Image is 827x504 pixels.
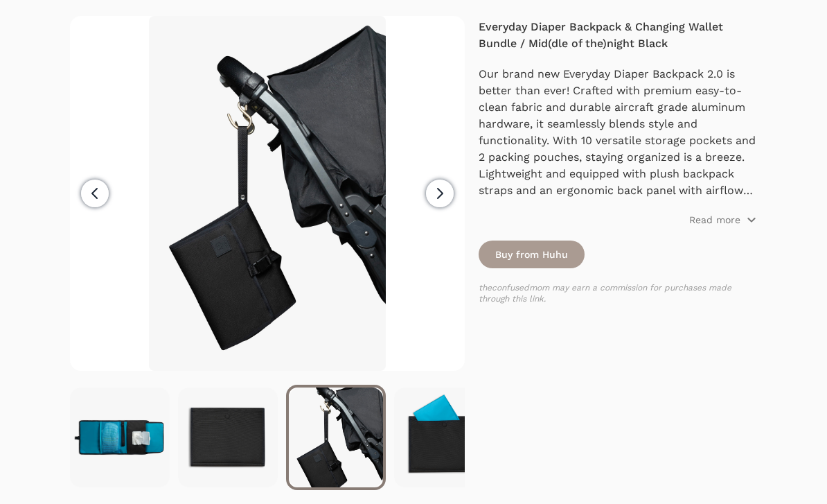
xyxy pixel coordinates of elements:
img: Front view of horizontal opened black changing wallet with blue interior against a white backgrou... [70,388,170,487]
a: Buy from Huhu [479,241,585,268]
h4: Everyday Diaper Backpack & Changing Wallet Bundle / Mid(dle of the)night Black [479,19,757,52]
img: Back view of closed black changing wallet against a white background showing blue changing pad si... [394,388,494,487]
img: Black changing wallet hanging from strap attached to gold stroller hook on a black stroller again... [149,16,385,371]
img: Back view of closed black changing wallet against a white background showing back, magnetic chang... [178,388,278,487]
p: theconfusedmom may earn a commission for purchases made through this link. [479,282,757,304]
p: Our brand new Everyday Diaper Backpack 2.0 is better than ever! Crafted with premium easy-to-clea... [479,66,757,199]
p: Read more [689,213,740,227]
img: Black changing wallet hanging from strap attached to gold stroller hook on a black stroller again... [289,388,383,487]
button: Read more [689,213,757,227]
